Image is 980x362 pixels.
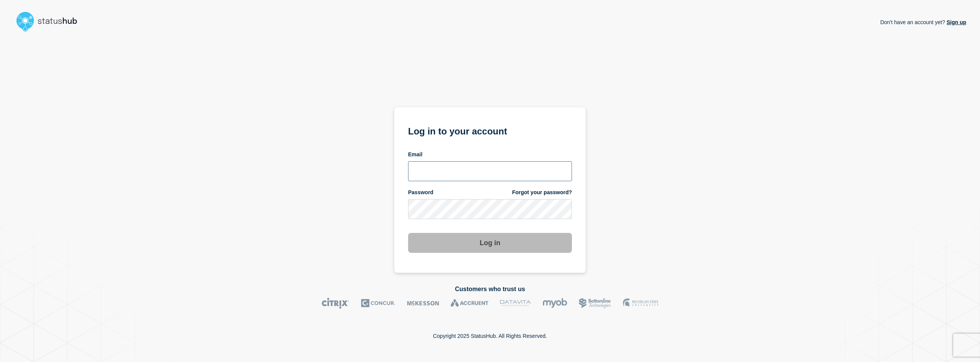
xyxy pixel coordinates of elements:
span: Password [408,189,433,196]
a: Forgot your password? [512,189,572,196]
img: McKesson logo [407,298,439,309]
input: password input [408,199,572,219]
img: MSU logo [623,298,658,309]
h2: Customers who trust us [14,286,966,293]
h1: Log in to your account [408,123,572,138]
img: myob logo [542,298,567,309]
img: Accruent logo [451,298,488,309]
input: email input [408,161,572,181]
img: Concur logo [361,298,395,309]
p: Copyright 2025 StatusHub. All Rights Reserved. [433,333,547,339]
span: Email [408,151,422,158]
img: Bottomline logo [579,298,611,309]
a: Sign up [945,19,966,25]
img: Citrix logo [322,298,350,309]
p: Don't have an account yet? [880,13,966,31]
button: Log in [408,233,572,253]
img: DataVita logo [500,298,531,309]
img: StatusHub logo [14,9,87,34]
